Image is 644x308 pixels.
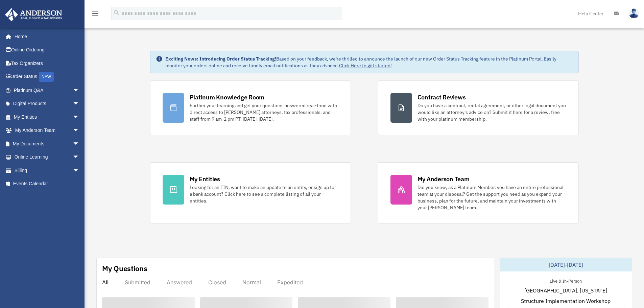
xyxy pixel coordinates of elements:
a: Home [5,30,86,43]
div: Do you have a contract, rental agreement, or other legal document you would like an attorney's ad... [418,102,566,122]
strong: Exciting News: Introducing Order Status Tracking! [165,56,276,62]
a: My Entitiesarrow_drop_down [5,110,90,124]
div: Expedited [277,279,303,286]
a: Online Learningarrow_drop_down [5,150,90,164]
a: Platinum Q&Aarrow_drop_down [5,84,90,97]
div: My Anderson Team [418,175,470,183]
a: My Anderson Teamarrow_drop_down [5,124,90,137]
a: Events Calendar [5,177,90,191]
a: Click Here to get started! [339,63,392,69]
a: menu [91,12,99,18]
div: Platinum Knowledge Room [190,93,265,101]
span: arrow_drop_down [73,84,86,97]
a: Platinum Knowledge Room Further your learning and get your questions answered real-time with dire... [150,80,351,135]
span: Structure Implementation Workshop [521,297,611,305]
div: Further your learning and get your questions answered real-time with direct access to [PERSON_NAM... [190,102,338,122]
div: Looking for an EIN, want to make an update to an entity, or sign up for a bank account? Click her... [190,184,338,204]
span: arrow_drop_down [73,137,86,151]
span: arrow_drop_down [73,97,86,111]
a: Contract Reviews Do you have a contract, rental agreement, or other legal document you would like... [378,80,579,135]
a: My Documentsarrow_drop_down [5,137,90,150]
span: [GEOGRAPHIC_DATA], [US_STATE] [524,286,607,294]
i: search [113,9,120,17]
a: Digital Productsarrow_drop_down [5,97,90,111]
div: All [102,279,109,286]
div: My Questions [102,263,147,274]
div: Answered [167,279,192,286]
span: arrow_drop_down [73,150,86,164]
div: Based on your feedback, we're thrilled to announce the launch of our new Order Status Tracking fe... [165,55,573,69]
span: arrow_drop_down [73,124,86,138]
a: Order StatusNEW [5,70,90,84]
div: Live & In-Person [544,277,587,284]
span: arrow_drop_down [73,110,86,124]
div: Submitted [125,279,150,286]
img: User Pic [629,8,639,18]
a: Tax Organizers [5,56,90,70]
span: arrow_drop_down [73,164,86,177]
a: Online Ordering [5,43,90,57]
div: NEW [39,72,54,82]
img: Anderson Advisors Platinum Portal [3,8,64,21]
div: [DATE]-[DATE] [500,258,632,271]
i: menu [91,9,99,18]
div: Did you know, as a Platinum Member, you have an entire professional team at your disposal? Get th... [418,184,566,211]
a: My Entities Looking for an EIN, want to make an update to an entity, or sign up for a bank accoun... [150,162,351,223]
div: Closed [208,279,226,286]
a: Billingarrow_drop_down [5,164,90,177]
div: My Entities [190,175,220,183]
div: Normal [242,279,261,286]
div: Contract Reviews [418,93,466,101]
a: My Anderson Team Did you know, as a Platinum Member, you have an entire professional team at your... [378,162,579,223]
